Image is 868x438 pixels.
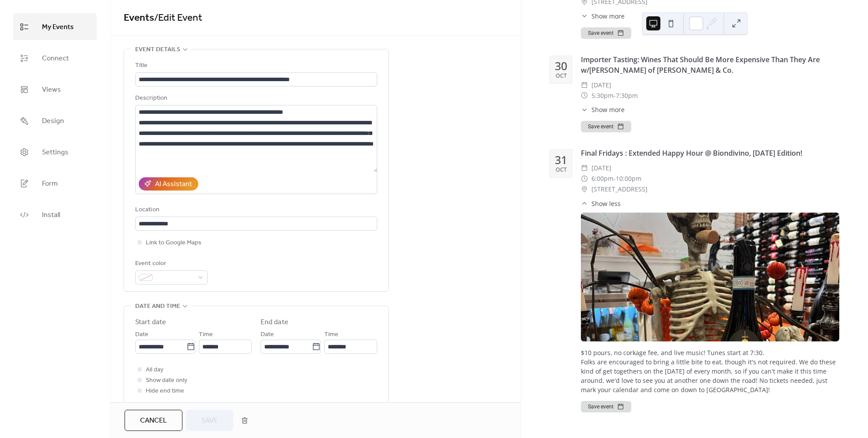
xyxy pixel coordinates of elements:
div: 31 [555,154,567,165]
div: ​ [581,173,588,184]
div: AI Assistant [155,179,192,190]
div: End date [261,317,288,328]
a: Install [13,201,97,228]
div: Oct [556,73,567,79]
button: ​Show less [581,199,621,208]
button: ​Show more [581,105,625,114]
a: Form [13,170,97,197]
span: Cancel [140,416,167,426]
div: $10 pours, no corkage fee, and live music! Tunes start at 7:30. Folks are encouraged to bring a l... [581,348,839,394]
span: Show more [591,105,625,114]
div: Start date [135,317,166,328]
div: Oct [556,167,567,173]
a: Connect [13,45,97,71]
span: [DATE] [591,163,611,173]
div: ​ [581,163,588,173]
span: Time [199,329,213,340]
a: Events [124,8,154,28]
span: Form [42,177,58,191]
span: My Events [42,20,74,34]
span: All day [146,365,163,375]
div: ​ [581,90,588,101]
span: Date [261,329,274,340]
span: 5:30pm [591,90,614,101]
span: Install [42,208,60,222]
div: Location [135,205,375,215]
span: Connect [42,52,69,65]
span: Settings [42,146,68,159]
div: ​ [581,184,588,195]
span: Views [42,83,61,97]
button: Cancel [125,410,182,431]
span: [STREET_ADDRESS] [591,184,648,195]
button: Save event [581,121,631,132]
a: Design [13,107,97,134]
div: Event color [135,258,206,269]
span: 10:00pm [616,173,641,184]
button: AI Assistant [139,177,198,191]
span: Time [324,329,338,340]
div: ​ [581,199,588,208]
button: Save event [581,401,631,412]
span: Date [135,329,148,340]
span: Show date only [146,375,187,386]
button: ​Show more [581,11,625,21]
div: Importer Tasting: Wines That Should Be More Expensive Than They Are w/[PERSON_NAME] of [PERSON_NA... [581,54,839,75]
span: Show more [591,11,625,21]
span: Design [42,114,64,128]
span: / Edit Event [154,8,202,28]
span: - [614,90,616,101]
span: Date and time [135,301,180,312]
span: Show less [591,199,621,208]
span: Hide end time [146,386,184,397]
a: Views [13,76,97,103]
div: ​ [581,105,588,114]
span: Event details [135,45,180,55]
a: My Events [13,13,97,40]
div: ​ [581,80,588,90]
span: Link to Google Maps [146,238,201,248]
div: Final Fridays : Extended Happy Hour @ Biondivino, [DATE] Edition! [581,148,839,158]
button: Save event [581,27,631,39]
span: 7:30pm [616,90,638,101]
div: Description [135,93,375,104]
div: Title [135,60,375,71]
span: - [614,173,616,184]
div: 30 [555,60,567,71]
span: [DATE] [591,80,611,90]
div: ​ [581,11,588,21]
span: 6:00pm [591,173,614,184]
a: Settings [13,139,97,165]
